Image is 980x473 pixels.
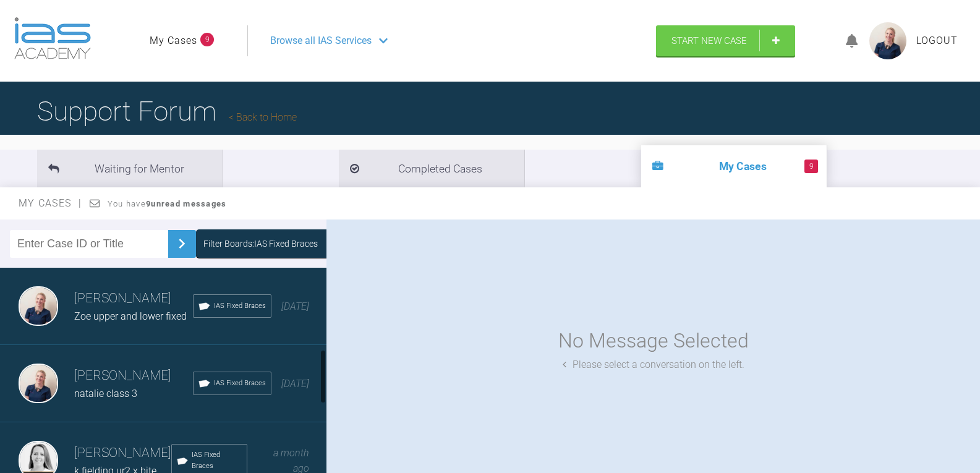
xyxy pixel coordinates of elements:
span: [DATE] [281,300,309,312]
h1: Support Forum [37,90,297,133]
img: chevronRight.28bd32b0.svg [172,234,192,254]
a: Start New Case [656,25,795,56]
h3: [PERSON_NAME] [74,288,193,309]
img: Olivia Nixon [19,286,58,326]
input: Enter Case ID or Title [10,230,168,258]
strong: 9 unread messages [146,199,226,208]
h3: [PERSON_NAME] [74,365,193,386]
img: profile.png [869,22,906,59]
span: IAS Fixed Braces [214,300,266,312]
span: 9 [200,33,214,46]
div: No Message Selected [558,325,749,357]
a: Logout [916,33,958,49]
li: Waiting for Mentor [37,150,223,187]
li: Completed Cases [339,150,524,187]
li: My Cases [641,145,827,187]
span: IAS Fixed Braces [192,450,242,472]
span: Browse all IAS Services [270,33,372,49]
img: logo-light.3e3ef733.png [14,17,91,59]
div: Please select a conversation on the left. [563,357,744,373]
span: 9 [804,160,818,173]
img: Olivia Nixon [19,364,58,403]
span: Start New Case [671,35,747,46]
span: [DATE] [281,378,309,390]
h3: [PERSON_NAME] [74,443,171,464]
a: Back to Home [229,111,297,123]
a: My Cases [150,33,197,49]
span: Zoe upper and lower fixed [74,310,187,322]
span: My Cases [19,197,82,209]
span: You have [108,199,227,208]
span: natalie class 3 [74,388,137,399]
span: IAS Fixed Braces [214,378,266,389]
div: Filter Boards: IAS Fixed Braces [203,237,318,250]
